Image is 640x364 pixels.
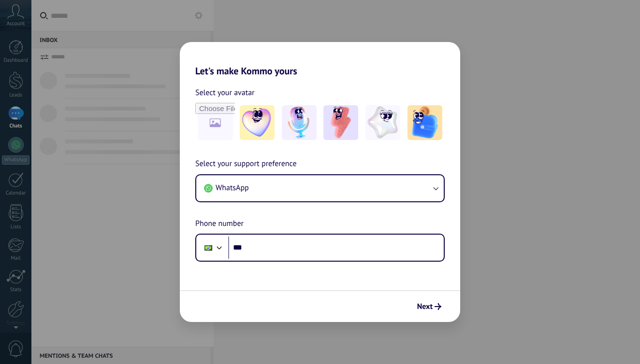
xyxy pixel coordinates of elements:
img: -1.jpeg [240,105,275,140]
span: Next [417,303,433,310]
span: WhatsApp [216,183,249,193]
button: WhatsApp [196,175,444,201]
img: -3.jpeg [323,105,358,140]
div: Brazil: + 55 [199,238,218,258]
img: -4.jpeg [365,105,400,140]
span: Select your support preference [195,158,297,170]
button: Next [413,298,446,315]
img: -2.jpeg [282,105,317,140]
img: -5.jpeg [407,105,442,140]
h2: Let's make Kommo yours [180,42,460,77]
span: Select your avatar [195,86,255,99]
span: Phone number [195,218,244,230]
